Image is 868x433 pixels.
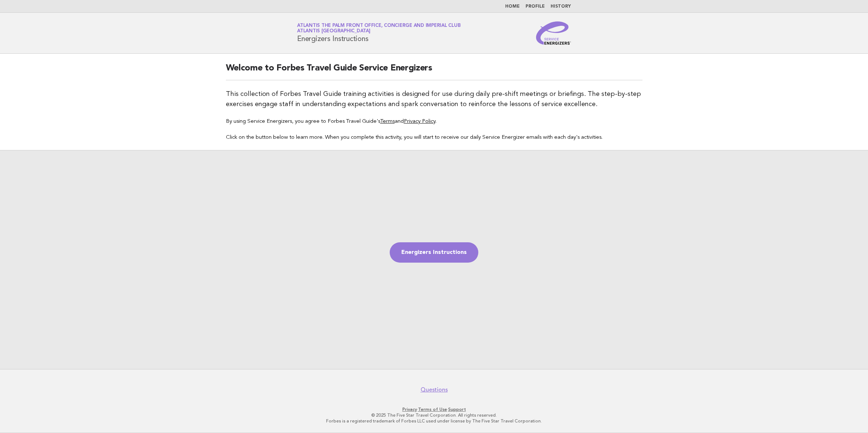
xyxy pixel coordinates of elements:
a: Atlantis The Palm Front Office, Concierge and Imperial ClubAtlantis [GEOGRAPHIC_DATA] [297,23,461,33]
span: Atlantis [GEOGRAPHIC_DATA] [297,29,370,34]
a: Privacy [402,407,417,412]
a: Terms [380,119,395,124]
a: Terms of Use [418,407,447,412]
a: Privacy Policy [404,119,435,124]
p: © 2025 The Five Star Travel Corporation. All rights reserved. [212,412,656,418]
a: History [551,4,571,9]
a: Energizers Instructions [390,242,478,263]
img: Service Energizers [536,21,571,45]
a: Profile [526,4,545,9]
a: Questions [421,386,448,393]
p: Click on the button below to learn more. When you complete this activity, you will start to recei... [226,134,642,141]
p: By using Service Energizers, you agree to Forbes Travel Guide's and . [226,118,642,125]
p: · · [212,406,656,412]
a: Support [448,407,466,412]
a: Home [505,4,520,9]
h2: Welcome to Forbes Travel Guide Service Energizers [226,62,642,80]
p: Forbes is a registered trademark of Forbes LLC used under license by The Five Star Travel Corpora... [212,418,656,424]
p: This collection of Forbes Travel Guide training activities is designed for use during daily pre-s... [226,89,642,109]
h1: Energizers Instructions [297,24,461,43]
